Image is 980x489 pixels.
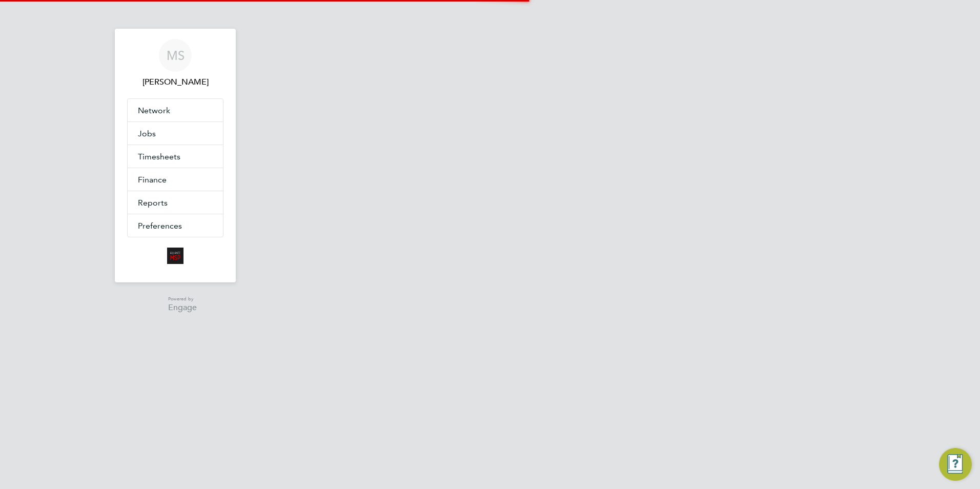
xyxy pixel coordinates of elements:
[154,295,197,312] a: Powered byEngage
[939,448,972,481] button: Engage Resource Center
[115,29,236,282] nav: Main navigation
[138,129,156,138] span: Jobs
[168,303,197,312] span: Engage
[128,145,223,168] button: Timesheets
[128,168,223,191] button: Finance
[128,214,223,237] button: Preferences
[138,221,182,231] span: Preferences
[167,248,183,264] img: alliancemsp-logo-retina.png
[168,295,197,303] span: Powered by
[138,198,168,208] span: Reports
[138,152,180,161] span: Timesheets
[128,99,223,121] button: Network
[128,122,223,145] button: Jobs
[167,49,185,62] span: MS
[138,106,170,115] span: Network
[138,175,167,185] span: Finance
[127,248,223,264] a: Go to home page
[128,191,223,214] button: Reports
[127,76,223,88] span: Michael Stone
[127,39,223,88] a: MS[PERSON_NAME]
